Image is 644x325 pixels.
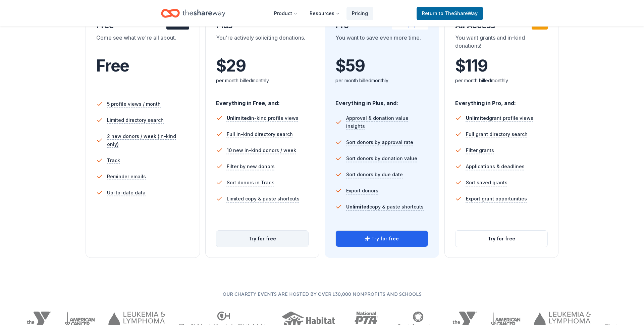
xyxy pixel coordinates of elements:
div: Everything in Pro, and: [455,93,548,107]
span: in-kind profile views [227,115,299,121]
span: Applications & deadlines [466,162,525,171]
span: Full in-kind directory search [227,130,293,138]
span: Track [107,156,120,165]
span: Export donors [346,187,378,195]
div: You're actively soliciting donations. [216,34,309,52]
div: per month billed monthly [455,77,548,85]
span: Filter grants [466,146,494,154]
span: Up-to-date data [107,189,146,197]
div: Everything in Plus, and: [335,93,428,107]
span: Limited directory search [107,116,164,124]
span: copy & paste shortcuts [346,204,424,210]
div: Come see what we're all about. [96,34,189,52]
button: Product [269,7,303,20]
span: Sort saved grants [466,179,507,187]
span: $ 29 [216,56,246,75]
button: Resources [304,7,345,20]
span: 5 profile views / month [107,100,161,108]
div: Everything in Free, and: [216,93,309,107]
p: Our charity events are hosted by over 130,000 nonprofits and schools [27,290,617,298]
span: Full grant directory search [466,130,528,138]
span: Return [422,9,478,17]
span: grant profile views [466,115,533,121]
span: Limited copy & paste shortcuts [227,195,300,203]
span: Free [96,56,129,76]
span: Reminder emails [107,173,146,181]
a: Returnto TheShareWay [417,7,483,20]
span: Unlimited [466,115,489,121]
span: 2 new donors / week (in-kind only) [107,132,189,148]
span: $ 119 [455,56,488,75]
span: Sort donors by donation value [346,154,417,162]
button: Try for free [455,231,548,247]
button: Try for free [216,231,309,247]
span: Unlimited [227,115,250,121]
div: per month billed monthly [335,77,428,85]
span: Sort donors in Track [227,179,274,187]
span: Approval & donation value insights [346,114,428,130]
div: per month billed monthly [216,77,309,85]
div: You want grants and in-kind donations! [455,34,548,52]
span: $ 59 [335,56,365,75]
div: You want to save even more time. [335,34,428,52]
nav: Main [269,5,373,21]
a: Home [161,5,225,21]
span: Unlimited [346,204,369,210]
span: Filter by new donors [227,162,275,171]
button: Try for free [336,231,428,247]
span: Sort donors by due date [346,171,403,179]
span: 10 new in-kind donors / week [227,146,296,154]
span: Export grant opportunities [466,195,527,203]
span: Sort donors by approval rate [346,138,413,146]
a: Pricing [346,7,373,20]
span: to TheShareWay [439,10,478,16]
